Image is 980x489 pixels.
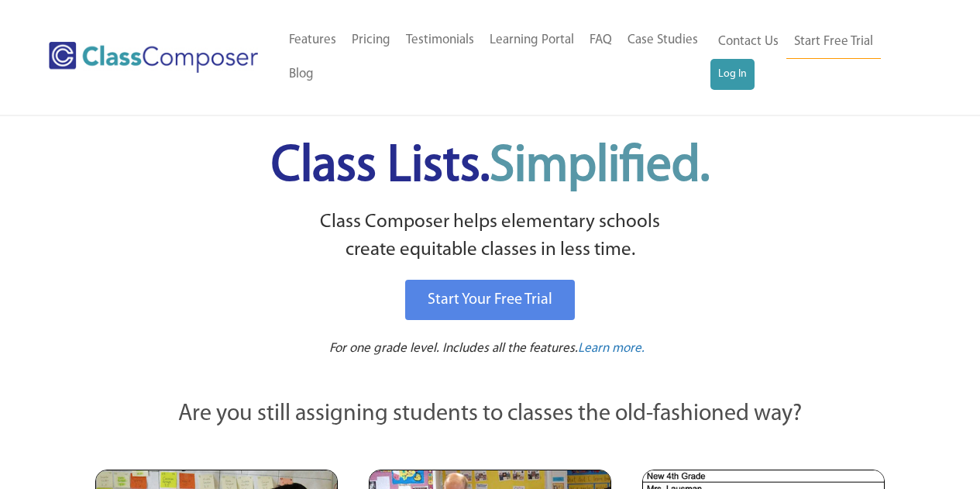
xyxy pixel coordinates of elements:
nav: Header Menu [281,23,710,91]
span: Learn more. [578,342,645,355]
p: Class Composer helps elementary schools create equitable classes in less time. [93,208,888,265]
a: Learn more. [578,339,645,359]
a: Contact Us [710,25,786,59]
a: Pricing [344,23,398,57]
span: Simplified. [490,142,710,192]
nav: Header Menu [710,25,920,90]
a: Start Free Trial [786,25,881,60]
a: Features [281,23,344,57]
span: Start Your Free Trial [428,292,552,308]
a: Testimonials [398,23,482,57]
span: Class Lists. [271,142,710,192]
img: Class Composer [49,42,258,73]
p: Are you still assigning students to classes the old-fashioned way? [95,398,885,432]
a: Start Your Free Trial [405,280,575,320]
a: FAQ [582,23,620,57]
a: Log In [710,59,755,90]
a: Blog [281,57,322,91]
span: For one grade level. Includes all the features. [329,342,578,355]
a: Case Studies [620,23,706,57]
a: Learning Portal [482,23,582,57]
